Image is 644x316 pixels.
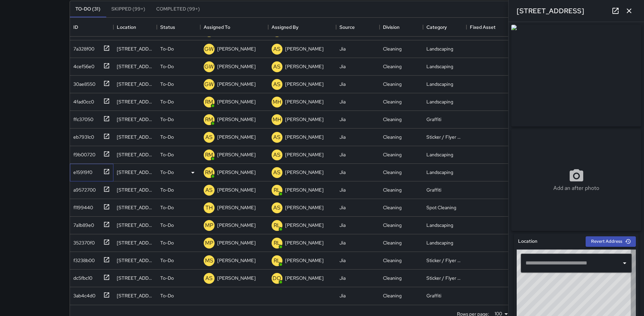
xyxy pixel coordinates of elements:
[339,81,346,87] div: Jia
[70,18,113,37] div: ID
[160,275,174,281] p: To-Do
[383,63,402,70] div: Cleaning
[204,45,214,53] p: GW
[160,63,174,70] p: To-Do
[117,45,153,52] div: 75 New York Avenue Northeast
[274,257,280,265] p: RL
[217,63,256,70] p: [PERSON_NAME]
[73,18,78,37] div: ID
[339,222,346,229] div: Jia
[71,290,95,299] div: 3ab4c4d0
[71,272,92,281] div: dc5fbc10
[339,98,346,105] div: Jia
[71,131,94,140] div: eb7931c0
[383,275,402,281] div: Cleaning
[466,18,510,37] div: Fixed Asset
[383,45,402,52] div: Cleaning
[273,116,281,124] p: MH
[426,116,441,123] div: Graffiti
[71,166,92,176] div: e15919f0
[470,18,496,37] div: Fixed Asset
[426,204,456,211] div: Spot Cleaning
[117,134,153,140] div: 1335 2nd Street Northeast
[383,134,402,140] div: Cleaning
[426,257,463,264] div: Sticker / Flyer Removal
[71,254,95,264] div: f3238b00
[117,18,136,37] div: Location
[383,222,402,229] div: Cleaning
[217,169,256,176] p: [PERSON_NAME]
[383,81,402,87] div: Cleaning
[204,80,214,88] p: GW
[205,151,213,159] p: RM
[339,204,346,211] div: Jia
[383,116,402,123] div: Cleaning
[285,151,324,158] p: [PERSON_NAME]
[273,151,280,159] p: AS
[383,204,402,211] div: Cleaning
[274,221,280,230] p: RL
[117,257,153,264] div: 1300 1st Street Northeast
[160,81,174,87] p: To-Do
[117,275,153,281] div: 51 N Street Northeast
[205,257,213,265] p: MS
[339,275,346,281] div: Jia
[274,239,280,247] p: RL
[71,237,95,246] div: 352370f0
[273,169,280,177] p: AS
[339,63,346,70] div: Jia
[426,186,441,193] div: Graffiti
[160,239,174,246] p: To-Do
[339,186,346,193] div: Jia
[204,18,230,37] div: Assigned To
[117,186,153,193] div: 1160 First Street Northeast
[339,151,346,158] div: Jia
[380,18,423,37] div: Division
[205,274,213,282] p: AS
[217,257,256,264] p: [PERSON_NAME]
[160,98,174,105] p: To-Do
[217,81,256,87] p: [PERSON_NAME]
[339,239,346,246] div: Jia
[383,98,402,105] div: Cleaning
[217,134,256,140] p: [PERSON_NAME]
[285,239,324,246] p: [PERSON_NAME]
[426,151,453,158] div: Landscaping
[285,222,324,229] p: [PERSON_NAME]
[285,81,324,87] p: [PERSON_NAME]
[339,134,346,140] div: Jia
[426,98,453,105] div: Landscaping
[113,18,157,37] div: Location
[426,222,453,229] div: Landscaping
[426,292,441,299] div: Graffiti
[273,45,280,53] p: AS
[160,222,174,229] p: To-Do
[117,116,153,123] div: 1335 2nd Street Northeast
[117,151,153,158] div: 1232 4th Street Northeast
[285,204,324,211] p: [PERSON_NAME]
[160,186,174,193] p: To-Do
[117,81,153,87] div: 75 New York Avenue Northeast
[426,134,463,140] div: Sticker / Flyer Removal
[71,78,95,87] div: 30ae8550
[285,169,324,176] p: [PERSON_NAME]
[383,292,402,299] div: Cleaning
[205,169,213,177] p: RM
[285,98,324,105] p: [PERSON_NAME]
[205,116,213,124] p: RM
[426,239,453,246] div: Landscaping
[383,18,400,37] div: Division
[117,98,153,105] div: 101 New York Avenue Northeast
[117,204,153,211] div: 33 Patterson Street Northeast
[205,221,213,230] p: MP
[426,275,463,281] div: Sticker / Flyer Removal
[273,204,280,212] p: AS
[117,169,153,176] div: 1232 4th Street Northeast
[339,116,346,123] div: Jia
[273,274,281,282] p: DO
[160,45,174,52] p: To-Do
[285,45,324,52] p: [PERSON_NAME]
[160,151,174,158] p: To-Do
[160,134,174,140] p: To-Do
[160,292,174,299] p: To-Do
